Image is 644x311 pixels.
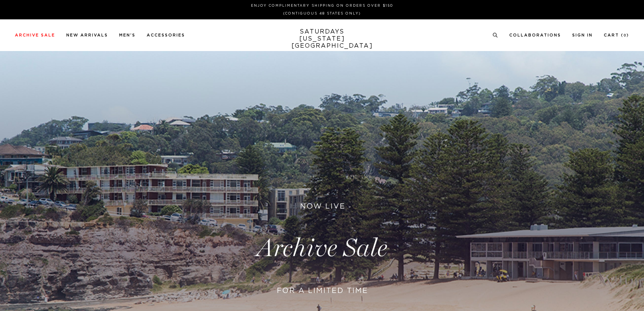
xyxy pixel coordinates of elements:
[15,33,55,37] a: Archive Sale
[147,33,185,37] a: Accessories
[509,33,561,37] a: Collaborations
[18,3,626,9] p: Enjoy Complimentary Shipping on Orders Over $150
[572,33,593,37] a: Sign In
[624,34,627,37] small: 0
[604,33,629,37] a: Cart (0)
[18,11,626,16] p: (Contiguous 48 States Only)
[119,33,136,37] a: Men's
[66,33,108,37] a: New Arrivals
[291,28,353,50] a: SATURDAYS[US_STATE][GEOGRAPHIC_DATA]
